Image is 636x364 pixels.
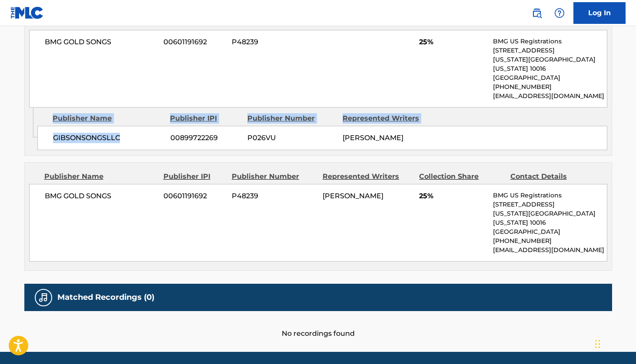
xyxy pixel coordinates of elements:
p: [US_STATE][GEOGRAPHIC_DATA][US_STATE] 10016 [493,209,606,227]
div: Contact Details [510,171,595,182]
div: Publisher Name [44,171,157,182]
span: 00601191692 [163,191,225,201]
div: Represented Writers [323,171,413,182]
img: search [532,8,542,18]
p: BMG US Registrations [493,191,606,200]
p: [PHONE_NUMBER] [493,82,606,92]
span: P48239 [232,191,316,201]
div: Publisher IPI [170,113,241,124]
span: BMG GOLD SONGS [45,37,157,47]
span: [PERSON_NAME] [343,134,403,142]
div: Publisher IPI [163,171,225,182]
div: Drag [595,331,600,357]
img: help [554,8,565,18]
span: P48239 [232,37,316,47]
span: BMG GOLD SONGS [45,191,157,201]
span: 00601191692 [163,37,225,47]
div: No recordings found [24,311,612,339]
div: Publisher Number [247,113,336,124]
div: Publisher Name [53,113,163,124]
span: P026VU [247,133,336,143]
p: [STREET_ADDRESS] [493,46,606,55]
span: [PERSON_NAME] [323,192,383,200]
p: [EMAIL_ADDRESS][DOMAIN_NAME] [493,92,606,101]
p: [STREET_ADDRESS] [493,200,606,209]
p: [US_STATE][GEOGRAPHIC_DATA][US_STATE] 10016 [493,55,606,73]
div: Represented Writers [343,113,431,124]
img: Matched Recordings [38,292,49,303]
iframe: Chat Widget [593,322,636,364]
div: Collection Share [419,171,503,182]
img: MLC Logo [10,7,44,19]
a: Log In [573,2,626,24]
div: Publisher Number [232,171,316,182]
p: [GEOGRAPHIC_DATA] [493,73,606,82]
span: GIBSONSONGSLLC [53,133,164,143]
p: BMG US Registrations [493,37,606,46]
div: Help [551,4,568,22]
span: 25% [419,191,486,201]
p: [PHONE_NUMBER] [493,236,606,246]
p: [GEOGRAPHIC_DATA] [493,227,606,236]
a: Public Search [528,4,546,22]
h5: Matched Recordings (0) [57,292,154,302]
span: 00899722269 [170,133,241,143]
span: 25% [419,37,486,47]
p: [EMAIL_ADDRESS][DOMAIN_NAME] [493,246,606,255]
